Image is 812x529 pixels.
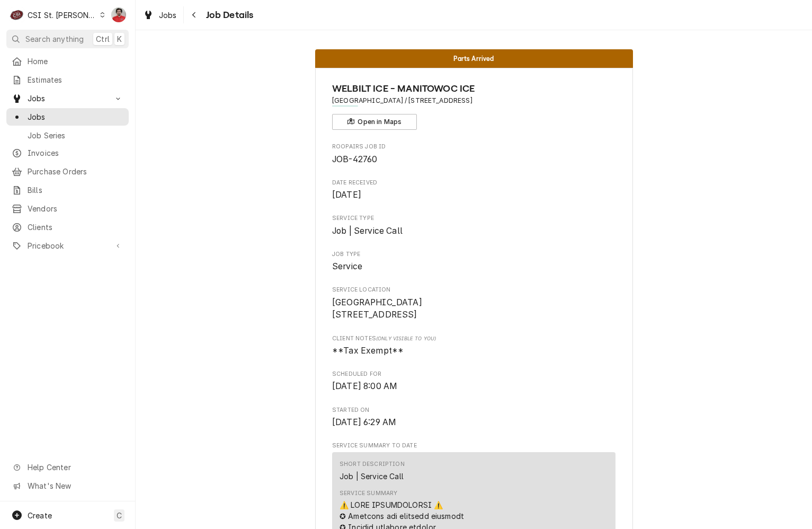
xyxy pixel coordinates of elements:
a: Bills [6,181,129,199]
a: Go to Jobs [6,90,129,107]
div: Short Description [340,460,405,469]
span: Service Summary To Date [332,442,615,450]
div: NF [111,7,126,22]
span: Jobs [28,111,123,122]
span: Roopairs Job ID [332,143,615,151]
button: Search anythingCtrlK [6,30,129,48]
span: What's New [28,480,122,491]
span: Service Type [332,225,615,237]
span: Roopairs Job ID [332,153,615,166]
span: Service Location [332,286,615,294]
div: Job Type [332,250,615,273]
span: Help Center [28,462,122,473]
span: Started On [332,416,615,429]
div: Status [315,49,633,68]
span: C [117,510,122,521]
span: Vendors [28,203,123,214]
span: Bills [28,184,123,196]
span: Purchase Orders [28,166,123,177]
span: Name [332,82,615,96]
span: Started On [332,406,615,415]
div: CSI St. Louis's Avatar [10,7,24,22]
div: Job | Service Call [340,471,404,482]
span: Address [332,96,615,105]
a: Home [6,52,129,70]
div: Service Summary [340,489,397,498]
div: Scheduled For [332,370,615,393]
a: Job Series [6,127,129,144]
span: Jobs [159,10,177,21]
span: Service Location [332,296,615,321]
div: Date Received [332,179,615,201]
span: [DATE] 8:00 AM [332,381,397,391]
span: [object Object] [332,345,615,357]
a: Invoices [6,144,129,162]
span: Clients [28,222,123,233]
span: Scheduled For [332,380,615,393]
span: Home [28,56,123,67]
span: Date Received [332,179,615,187]
div: Client Information [332,82,615,130]
span: (Only Visible to You) [376,336,436,341]
span: Job Type [332,250,615,259]
div: CSI St. [PERSON_NAME] [28,10,96,21]
span: Search anything [25,33,84,45]
span: Job Details [203,8,254,22]
a: Clients [6,218,129,236]
a: Go to Pricebook [6,237,129,254]
span: Job Series [28,130,123,141]
div: Nicholas Faubert's Avatar [111,7,126,22]
span: [DATE] 6:29 AM [332,417,396,427]
div: [object Object] [332,334,615,357]
a: Vendors [6,200,129,217]
a: Jobs [6,108,129,126]
span: Scheduled For [332,370,615,378]
div: C [10,7,24,22]
span: [GEOGRAPHIC_DATA] [STREET_ADDRESS] [332,297,422,320]
div: Started On [332,406,615,429]
span: Service Type [332,214,615,223]
span: [DATE] [332,190,361,200]
a: Go to Help Center [6,459,129,476]
a: Estimates [6,71,129,89]
button: Open in Maps [332,114,417,130]
span: Ctrl [96,33,110,45]
span: Jobs [28,93,108,104]
div: Service Location [332,286,615,321]
span: Create [28,511,52,520]
a: Go to What's New [6,477,129,495]
span: JOB-42760 [332,154,377,164]
span: Job | Service Call [332,226,403,236]
span: Invoices [28,147,123,158]
span: Job Type [332,260,615,273]
button: Navigate back [186,6,203,23]
div: Service Type [332,214,615,237]
span: Estimates [28,74,123,85]
a: Purchase Orders [6,163,129,180]
span: Pricebook [28,240,108,251]
div: Roopairs Job ID [332,143,615,165]
a: Jobs [139,6,181,24]
span: Date Received [332,189,615,201]
span: Client Notes [332,334,615,343]
span: Service [332,261,362,271]
span: Parts Arrived [453,55,494,62]
span: K [117,33,122,45]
